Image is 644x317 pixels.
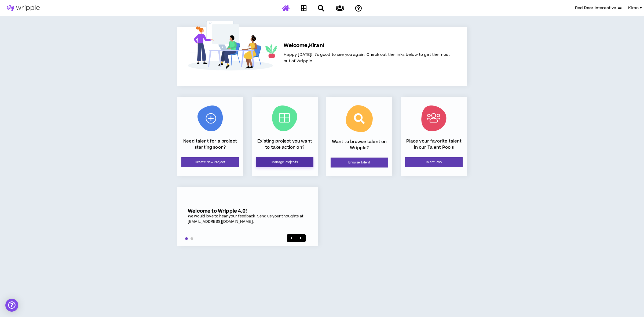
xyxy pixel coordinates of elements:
img: New Project [197,105,223,131]
p: Need talent for a project starting soon? [181,138,239,150]
p: Existing project you want to take action on? [256,138,313,150]
img: Current Projects [272,105,297,131]
span: Kiran [628,5,639,11]
a: Talent Pool [405,157,463,167]
span: Red Door Interactive [575,5,616,11]
a: Create New Project [181,157,239,167]
div: We would love to hear your feedback! Send us your thoughts at [EMAIL_ADDRESS][DOMAIN_NAME]. [188,214,307,224]
h5: Welcome, Kiran ! [284,42,450,49]
p: Place your favorite talent in our Talent Pools [405,138,463,150]
span: Happy [DATE]! It's good to see you again. Check out the links below to get the most out of Wripple. [284,52,450,64]
h5: Welcome to Wripple 4.0! [188,208,307,214]
p: Want to browse talent on Wripple? [331,139,388,151]
button: Red Door Interactive [575,5,621,11]
a: Manage Projects [256,157,313,167]
img: Talent Pool [421,105,447,131]
a: Browse Talent [331,158,388,167]
div: Open Intercom Messenger [5,299,18,312]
